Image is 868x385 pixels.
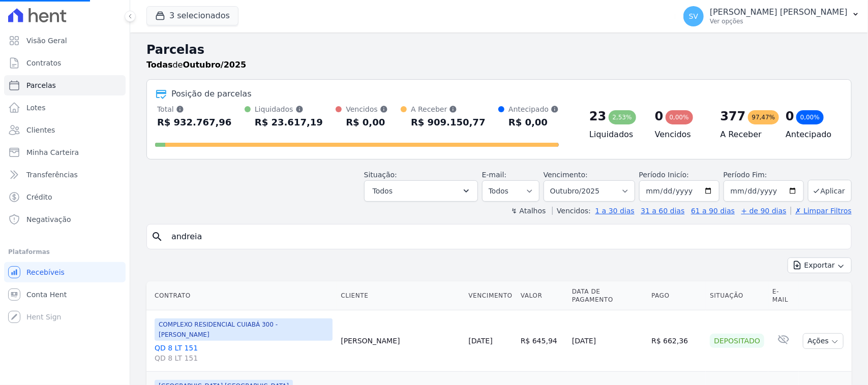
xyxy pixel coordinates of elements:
[146,60,173,70] strong: Todas
[706,281,768,310] th: Situação
[155,343,333,363] a: QD 8 LT 151QD 8 LT 151
[411,114,486,131] div: R$ 909.150,77
[4,284,126,305] a: Conta Hent
[796,110,824,124] div: 0,00%
[364,180,478,202] button: Todos
[482,171,507,179] label: E-mail:
[346,104,387,114] div: Vencidos
[803,333,844,349] button: Ações
[26,80,56,90] span: Parcelas
[568,281,647,310] th: Data de Pagamento
[788,258,852,273] button: Exportar
[741,207,787,215] a: + de 90 dias
[8,246,122,258] div: Plataformas
[337,281,464,310] th: Cliente
[691,207,735,215] a: 61 a 90 dias
[26,214,71,224] span: Negativação
[544,171,588,179] label: Vencimento:
[26,267,65,277] span: Recebíveis
[647,310,706,372] td: R$ 662,36
[146,41,852,59] h2: Parcelas
[151,231,163,243] i: search
[589,129,639,141] h4: Liquidados
[517,281,568,310] th: Valor
[4,120,126,140] a: Clientes
[183,60,247,70] strong: Outubro/2025
[589,108,606,124] div: 23
[639,171,689,179] label: Período Inicío:
[26,125,55,135] span: Clientes
[155,318,333,341] span: COMPLEXO RESIDENCIAL CUIABÁ 300 - [PERSON_NAME]
[26,36,67,46] span: Visão Geral
[511,207,546,215] label: ↯ Atalhos
[748,110,780,124] div: 97,47%
[710,7,848,17] p: [PERSON_NAME] [PERSON_NAME]
[155,353,333,363] span: QD 8 LT 151
[791,207,852,215] a: ✗ Limpar Filtros
[568,310,647,372] td: [DATE]
[647,281,706,310] th: Pago
[4,142,126,163] a: Minha Carteira
[641,207,684,215] a: 31 a 60 dias
[786,129,835,141] h4: Antecipado
[337,310,464,372] td: [PERSON_NAME]
[146,59,246,71] p: de
[508,114,559,131] div: R$ 0,00
[786,108,794,124] div: 0
[464,281,516,310] th: Vencimento
[721,129,770,141] h4: A Receber
[373,185,393,197] span: Todos
[517,310,568,372] td: R$ 645,94
[26,290,67,300] span: Conta Hent
[364,171,397,179] label: Situação:
[146,281,337,310] th: Contrato
[721,108,746,124] div: 377
[508,104,559,114] div: Antecipado
[165,227,847,247] input: Buscar por nome do lote ou do cliente
[710,334,764,348] div: Depositado
[710,17,848,25] p: Ver opções
[411,104,486,114] div: A Receber
[146,6,238,25] button: 3 selecionados
[157,104,232,114] div: Total
[4,262,126,282] a: Recebíveis
[655,108,664,124] div: 0
[26,170,78,180] span: Transferências
[4,209,126,230] a: Negativação
[4,75,126,95] a: Parcelas
[4,30,126,51] a: Visão Geral
[655,129,704,141] h4: Vencidos
[724,170,804,180] label: Período Fim:
[26,103,46,113] span: Lotes
[346,114,387,131] div: R$ 0,00
[171,88,252,100] div: Posição de parcelas
[26,147,79,157] span: Minha Carteira
[4,98,126,118] a: Lotes
[768,281,799,310] th: E-mail
[255,114,323,131] div: R$ 23.617,19
[26,192,52,202] span: Crédito
[666,110,693,124] div: 0,00%
[4,53,126,73] a: Contratos
[689,13,698,20] span: SV
[595,207,635,215] a: 1 a 30 dias
[157,114,232,131] div: R$ 932.767,96
[4,187,126,207] a: Crédito
[468,337,492,345] a: [DATE]
[255,104,323,114] div: Liquidados
[609,110,636,124] div: 2,53%
[675,2,868,30] button: SV [PERSON_NAME] [PERSON_NAME] Ver opções
[4,165,126,185] a: Transferências
[552,207,591,215] label: Vencidos:
[808,180,852,202] button: Aplicar
[26,58,61,68] span: Contratos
